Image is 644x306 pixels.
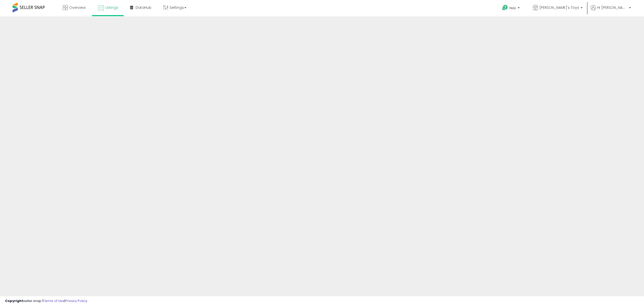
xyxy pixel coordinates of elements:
[539,5,579,10] span: [PERSON_NAME]'s Toys
[69,5,86,10] span: Overview
[502,5,508,11] i: Get Help
[498,1,525,16] a: Help
[105,5,118,10] span: Listings
[136,5,151,10] span: DataHub
[591,5,631,16] a: Hi [PERSON_NAME]
[509,6,516,10] span: Help
[597,5,627,10] span: Hi [PERSON_NAME]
